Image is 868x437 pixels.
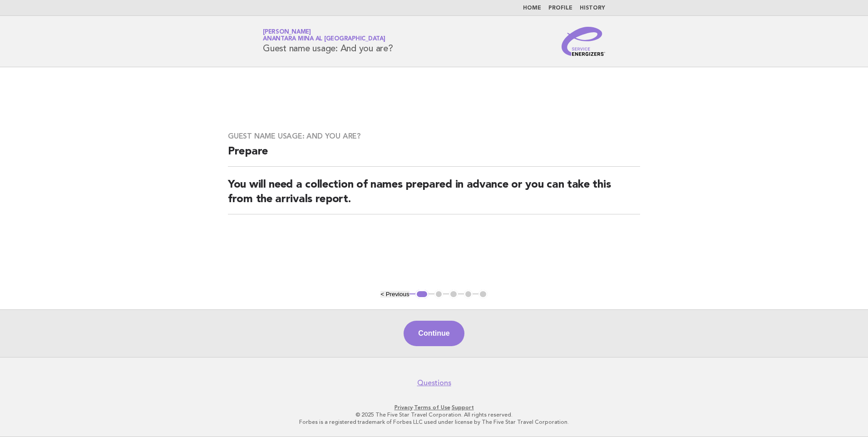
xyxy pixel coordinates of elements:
a: Terms of Use [414,404,450,411]
a: [PERSON_NAME]Anantara Mina al [GEOGRAPHIC_DATA] [263,29,385,42]
button: 1 [415,290,429,299]
img: Service Energizers [562,27,605,56]
button: Continue [404,321,464,346]
a: Privacy [395,404,413,411]
h2: Prepare [228,144,640,167]
p: © 2025 The Five Star Travel Corporation. All rights reserved. [156,411,712,418]
a: History [580,5,605,11]
a: Support [452,404,474,411]
p: Forbes is a registered trademark of Forbes LLC used under license by The Five Star Travel Corpora... [156,418,712,426]
p: · · [156,404,712,411]
a: Profile [548,5,572,11]
button: < Previous [380,291,409,298]
h3: Guest name usage: And you are? [228,132,640,141]
a: Home [523,5,541,11]
h1: Guest name usage: And you are? [263,30,393,53]
span: Anantara Mina al [GEOGRAPHIC_DATA] [263,36,385,42]
a: Questions [417,378,451,387]
h2: You will need a collection of names prepared in advance or you can take this from the arrivals re... [228,178,640,214]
